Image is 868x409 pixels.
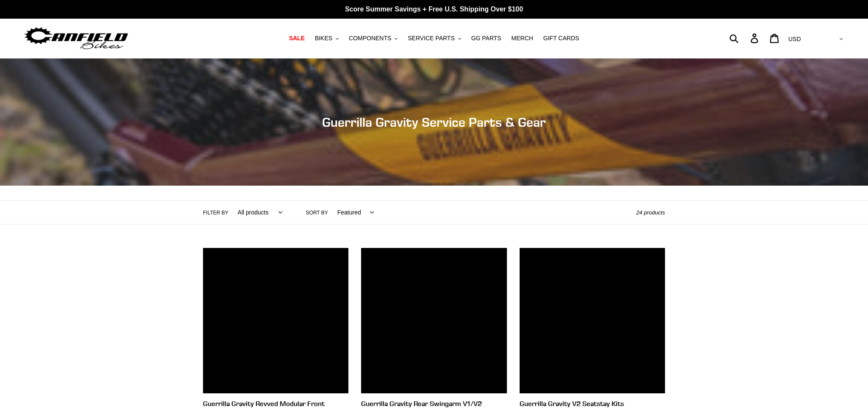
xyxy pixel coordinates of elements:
[539,33,584,44] a: GIFT CARDS
[408,35,454,42] span: SERVICE PARTS
[315,35,332,42] span: BIKES
[471,35,501,42] span: GG PARTS
[306,209,328,217] label: Sort by
[507,33,537,44] a: MERCH
[285,33,309,44] a: SALE
[23,25,129,52] img: Canfield Bikes
[311,33,343,44] button: BIKES
[289,35,305,42] span: SALE
[467,33,506,44] a: GG PARTS
[512,35,533,42] span: MERCH
[345,33,402,44] button: COMPONENTS
[543,35,579,42] span: GIFT CARDS
[203,209,228,217] label: Filter by
[322,114,546,130] span: Guerrilla Gravity Service Parts & Gear
[349,35,391,42] span: COMPONENTS
[403,33,465,44] button: SERVICE PARTS
[636,209,665,216] span: 24 products
[734,29,756,47] input: Search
